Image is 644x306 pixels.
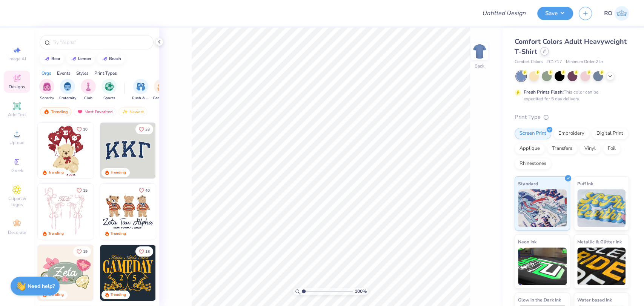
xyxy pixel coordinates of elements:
[100,123,156,178] img: 3b9aba4f-e317-4aa7-a679-c95a879539bd
[105,82,114,91] img: Sports Image
[475,63,484,69] div: Back
[83,189,88,192] span: 15
[81,79,96,101] div: filter for Club
[566,59,604,65] span: Minimum Order: 24 +
[577,238,622,246] span: Metallic & Glitter Ink
[518,248,567,285] img: Neon Ink
[83,128,88,131] span: 10
[39,79,54,101] button: filter button
[518,189,567,227] img: Standard
[39,79,54,101] div: filter for Sorority
[66,53,95,65] button: lemon
[109,57,121,61] div: beach
[155,245,211,301] img: 2b704b5a-84f6-4980-8295-53d958423ff9
[84,82,92,91] img: Club Image
[603,143,621,154] div: Foil
[77,109,83,114] img: most_fav.gif
[524,89,564,95] strong: Fresh Prints Flash:
[157,82,166,91] img: Game Day Image
[81,79,96,101] button: filter button
[518,296,561,304] span: Glow in the Dark Ink
[8,229,26,235] span: Decorate
[515,128,551,139] div: Screen Print
[132,95,149,101] span: Rush & Bid
[145,128,150,131] span: 33
[111,170,126,175] div: Trending
[97,53,124,65] button: beach
[48,231,64,237] div: Trending
[614,6,629,21] img: Rosean Opiso
[11,168,23,174] span: Greek
[135,124,153,134] button: Like
[73,246,91,257] button: Like
[78,57,91,61] div: lemon
[132,79,149,101] div: filter for Rush & Bid
[93,245,149,301] img: d6d5c6c6-9b9a-4053-be8a-bdf4bacb006d
[518,238,536,246] span: Neon Ink
[48,170,64,175] div: Trending
[155,123,211,178] img: edfb13fc-0e43-44eb-bea2-bf7fc0dd67f9
[83,250,88,254] span: 19
[51,57,60,61] div: bear
[43,109,49,114] img: trending.gif
[74,107,116,116] div: Most Favorited
[577,248,626,285] img: Metallic & Glitter Ink
[135,246,153,257] button: Like
[59,95,76,101] span: Fraternity
[100,245,156,301] img: b8819b5f-dd70-42f8-b218-32dd770f7b03
[524,89,616,102] div: This color can be expedited for 5 day delivery.
[577,296,612,304] span: Water based Ink
[515,143,545,154] div: Applique
[546,59,562,65] span: # C1717
[592,128,628,139] div: Digital Print
[52,38,149,46] input: Try "Alpha"
[132,79,149,101] button: filter button
[155,184,211,240] img: d12c9beb-9502-45c7-ae94-40b97fdd6040
[515,158,551,169] div: Rhinestones
[40,107,71,116] div: Trending
[118,107,147,116] div: Newest
[137,82,145,91] img: Rush & Bid Image
[100,184,156,240] img: a3be6b59-b000-4a72-aad0-0c575b892a6b
[9,140,25,146] span: Upload
[73,124,91,134] button: Like
[547,143,577,154] div: Transfers
[8,56,26,62] span: Image AI
[71,57,77,61] img: trend_line.gif
[135,185,153,195] button: Like
[63,82,72,91] img: Fraternity Image
[94,70,117,77] div: Print Types
[43,82,51,91] img: Sorority Image
[40,53,64,65] button: bear
[153,79,170,101] div: filter for Game Day
[73,185,91,195] button: Like
[515,37,627,56] span: Comfort Colors Adult Heavyweight T-Shirt
[93,123,149,178] img: e74243e0-e378-47aa-a400-bc6bcb25063a
[41,70,51,77] div: Orgs
[28,283,55,290] strong: Need help?
[57,70,71,77] div: Events
[518,180,538,188] span: Standard
[38,184,94,240] img: 83dda5b0-2158-48ca-832c-f6b4ef4c4536
[38,123,94,178] img: 587403a7-0594-4a7f-b2bd-0ca67a3ff8dd
[577,189,626,227] img: Puff Ink
[84,95,92,101] span: Club
[122,109,128,114] img: Newest.gif
[111,231,126,237] div: Trending
[59,79,76,101] button: filter button
[355,288,367,295] span: 100 %
[553,128,589,139] div: Embroidery
[101,79,117,101] div: filter for Sports
[76,70,89,77] div: Styles
[604,9,612,18] span: RO
[4,195,30,208] span: Clipart & logos
[153,95,170,101] span: Game Day
[145,189,150,192] span: 40
[476,6,532,21] input: Untitled Design
[8,112,26,118] span: Add Text
[103,95,115,101] span: Sports
[604,6,629,21] a: RO
[153,79,170,101] button: filter button
[537,7,573,20] button: Save
[9,84,25,90] span: Designs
